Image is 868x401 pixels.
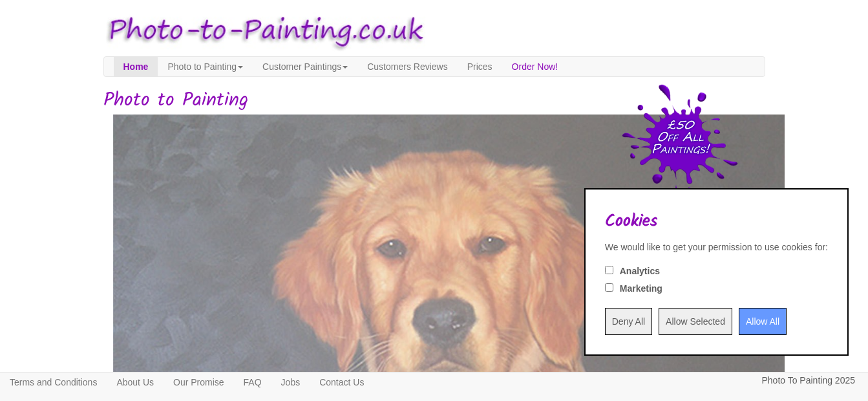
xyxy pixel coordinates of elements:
[761,373,855,389] p: Photo To Painting 2025
[620,265,660,277] label: Analytics
[357,57,457,76] a: Customers Reviews
[620,282,662,295] label: Marketing
[164,373,234,392] a: Our Promise
[310,373,374,392] a: Contact Us
[97,6,428,56] img: Photo to Painting
[739,308,787,335] input: Allow All
[271,373,310,392] a: Jobs
[114,57,158,76] a: Home
[107,373,164,392] a: About Us
[622,84,738,199] img: 50 pound price drop
[605,241,828,254] div: We would like to get your permission to use cookies for:
[253,57,357,76] a: Customer Paintings
[605,308,652,335] input: Deny All
[605,212,828,231] h2: Cookies
[502,57,568,76] a: Order Now!
[659,308,732,335] input: Allow Selected
[458,57,502,76] a: Prices
[103,90,765,111] h1: Photo to Painting
[234,373,271,392] a: FAQ
[158,57,253,76] a: Photo to Painting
